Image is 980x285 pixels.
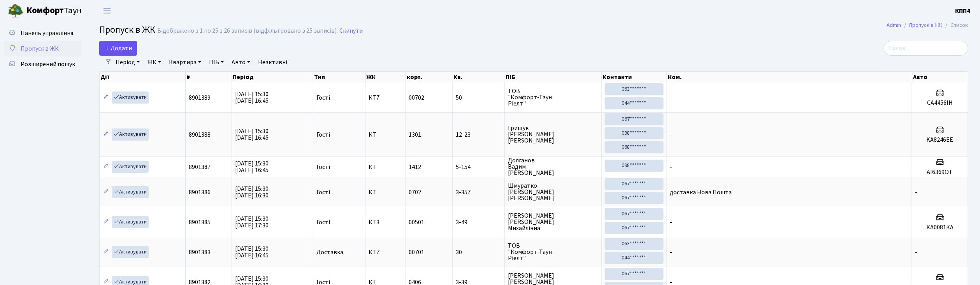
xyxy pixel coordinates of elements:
[97,4,117,17] button: Переключити навігацію
[456,219,501,225] span: 3-49
[955,7,971,15] b: КПП4
[915,99,965,107] h5: СА4456IH
[456,189,501,195] span: 3-357
[112,128,149,141] a: Активувати
[4,56,82,72] a: Розширений пошук
[228,56,253,69] a: Авто
[189,130,211,139] span: 8901388
[369,132,402,138] span: КТ
[186,72,232,83] th: #
[206,56,227,69] a: ПІБ
[943,21,968,30] li: Список
[915,169,965,176] h5: АІ6369ОТ
[508,243,598,261] span: ТОВ "Комфорт-Таун Ріелт"
[913,72,969,83] th: Авто
[884,41,968,56] input: Пошук...
[887,21,901,29] a: Admin
[112,186,149,198] a: Активувати
[26,4,64,17] b: Комфорт
[508,157,598,176] span: Долганов Вадим [PERSON_NAME]
[670,93,673,102] span: -
[409,248,425,257] span: 00701
[21,44,59,53] span: Пропуск в ЖК
[456,95,501,101] span: 50
[235,159,269,174] span: [DATE] 15:30 [DATE] 16:45
[369,249,402,255] span: КТ7
[104,44,132,53] span: Додати
[955,6,971,16] a: КПП4
[670,130,673,139] span: -
[915,136,965,144] h5: KA8246EE
[505,72,602,83] th: ПІБ
[508,125,598,144] span: Грищук [PERSON_NAME] [PERSON_NAME]
[100,72,186,83] th: Дії
[406,72,453,83] th: корп.
[112,216,149,228] a: Активувати
[875,17,980,33] nav: breadcrumb
[670,218,673,227] span: -
[235,215,269,230] span: [DATE] 15:30 [DATE] 17:30
[189,93,211,102] span: 8901389
[235,127,269,142] span: [DATE] 15:30 [DATE] 16:45
[456,132,501,138] span: 12-23
[255,56,290,69] a: Неактивні
[670,248,673,257] span: -
[409,93,425,102] span: 00702
[189,188,211,197] span: 8901386
[508,183,598,201] span: Шмуратко [PERSON_NAME] [PERSON_NAME]
[339,27,363,35] a: Скинути
[409,130,422,139] span: 1301
[4,25,82,41] a: Панель управління
[4,41,82,56] a: Пропуск в ЖК
[235,90,269,105] span: [DATE] 15:30 [DATE] 16:45
[508,88,598,107] span: ТОВ "Комфорт-Таун Ріелт"
[8,3,23,19] img: logo.png
[316,249,343,255] span: Доставка
[99,23,155,37] span: Пропуск в ЖК
[21,60,75,69] span: Розширений пошук
[915,188,918,197] span: -
[316,132,330,138] span: Гості
[316,189,330,195] span: Гості
[670,188,732,197] span: доставка Нова Пошта
[26,4,82,18] span: Таун
[235,185,269,200] span: [DATE] 15:30 [DATE] 16:30
[409,218,425,227] span: 00501
[316,219,330,225] span: Гості
[369,95,402,101] span: КТ7
[112,246,149,258] a: Активувати
[157,27,338,35] div: Відображено з 1 по 25 з 26 записів (відфільтровано з 25 записів).
[366,72,406,83] th: ЖК
[369,219,402,225] span: КТ3
[667,72,912,83] th: Ком.
[915,224,965,231] h5: КА0081КА
[915,248,918,257] span: -
[456,249,501,255] span: 30
[910,21,943,29] a: Пропуск в ЖК
[508,213,598,231] span: [PERSON_NAME] [PERSON_NAME] Михайлівна
[456,164,501,170] span: 5-154
[189,218,211,227] span: 8901385
[112,161,149,173] a: Активувати
[189,163,211,171] span: 8901387
[453,72,505,83] th: Кв.
[144,56,164,69] a: ЖК
[369,189,402,195] span: КТ
[99,41,137,56] a: Додати
[602,72,667,83] th: Контакти
[189,248,211,257] span: 8901383
[409,188,422,197] span: 0702
[166,56,204,69] a: Квартира
[369,164,402,170] span: КТ
[313,72,366,83] th: Тип
[316,95,330,101] span: Гості
[409,163,422,171] span: 1412
[112,56,143,69] a: Період
[235,245,269,260] span: [DATE] 15:30 [DATE] 16:45
[670,163,673,171] span: -
[232,72,313,83] th: Період
[112,91,149,104] a: Активувати
[21,29,73,37] span: Панель управління
[316,164,330,170] span: Гості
